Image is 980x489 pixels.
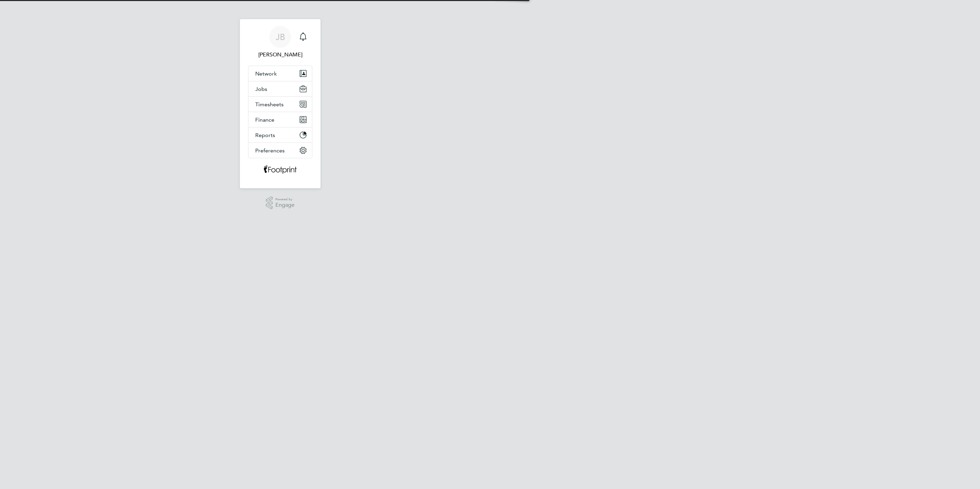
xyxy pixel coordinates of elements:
[255,147,285,154] span: Preferences
[248,165,312,176] a: Go to home page
[276,32,285,41] span: JB
[248,66,312,81] button: Network
[240,19,321,188] nav: Main navigation
[248,97,312,112] button: Timesheets
[248,112,312,127] button: Finance
[275,196,295,202] span: Powered by
[255,86,267,92] span: Jobs
[248,51,312,59] span: Jack Berry
[255,70,277,77] span: Network
[248,26,312,59] a: JB[PERSON_NAME]
[255,101,284,108] span: Timesheets
[263,165,297,176] img: wearefootprint-logo-retina.png
[255,132,275,138] span: Reports
[248,143,312,158] button: Preferences
[248,127,312,142] button: Reports
[266,196,295,209] a: Powered byEngage
[248,81,312,96] button: Jobs
[255,117,274,123] span: Finance
[275,202,295,208] span: Engage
